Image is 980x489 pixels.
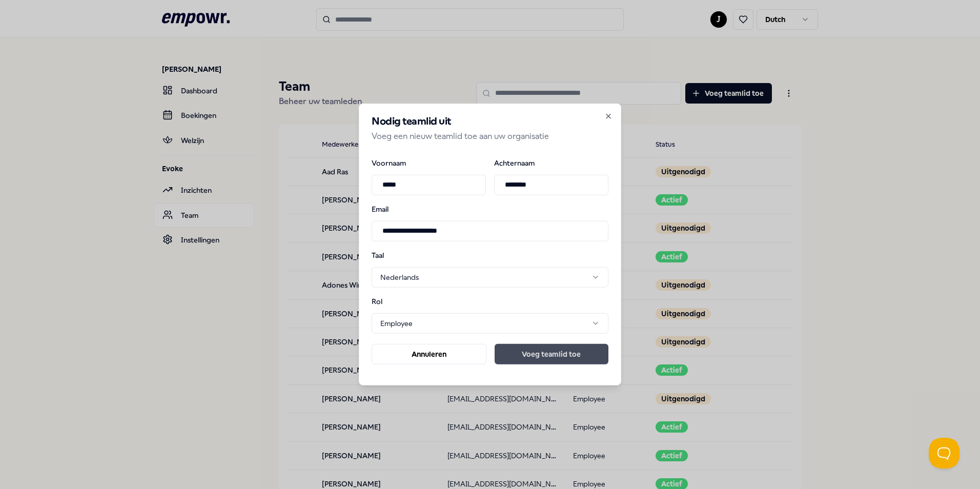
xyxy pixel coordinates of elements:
label: Email [372,205,608,212]
p: Voeg een nieuw teamlid toe aan uw organisatie [372,130,608,143]
button: Voeg teamlid toe [495,344,608,364]
button: Annuleren [372,344,486,364]
h2: Nodig teamlid uit [372,116,608,127]
label: Rol [372,298,425,305]
label: Taal [372,251,425,258]
label: Achternaam [494,159,608,166]
label: Voornaam [372,159,486,166]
